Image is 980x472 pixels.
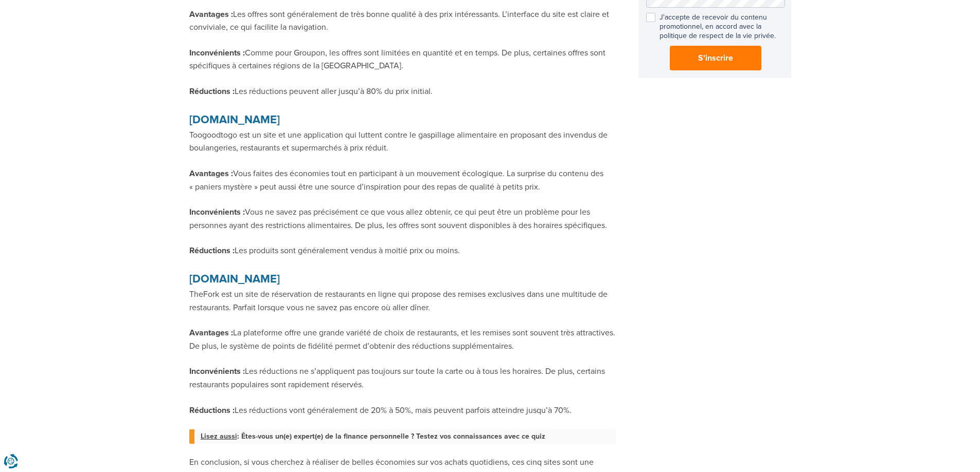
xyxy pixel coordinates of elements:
[189,404,616,418] p: Les réductions vont généralement de 20% à 50%, mais peuvent parfois atteindre jusqu’à 70%.
[189,168,233,179] strong: Avantages :
[189,328,233,338] strong: Avantages :
[189,244,616,258] p: Les produits sont généralement vendus à moitié prix ou moins.
[189,206,616,232] p: Vous ne savez pas précisément ce que vous allez obtenir, ce qui peut être un problème pour les pe...
[189,366,245,376] strong: Inconvénients :
[189,327,616,353] p: La plateforme offre une grande variété de choix de restaurants, et les remises sont souvent très ...
[189,272,280,286] strong: [DOMAIN_NAME]
[189,365,616,391] p: Les réductions ne s’appliquent pas toujours sur toute la carte ou à tous les horaires. De plus, c...
[189,8,616,34] p: Les offres sont généralement de très bonne qualité à des prix intéressants. L’interface du site e...
[698,52,733,64] span: S'inscrire
[189,207,245,217] strong: Inconvénients :
[189,113,280,127] strong: [DOMAIN_NAME]
[189,113,280,127] a: (s’ouvre dans un nouvel onglet)
[646,13,785,41] label: J'accepte de recevoir du contenu promotionnel, en accord avec la politique de respect de la vie p...
[189,288,616,314] p: TheFork est un site de réservation de restaurants en ligne qui propose des remises exclusives dan...
[189,85,616,99] p: Les réductions peuvent aller jusqu’à 80% du prix initial.
[189,47,616,73] p: Comme pour Groupon, les offres sont limitées en quantité et en temps. De plus, certaines offres s...
[189,246,235,256] strong: Réductions :
[201,429,616,444] a: Lisez aussi: Êtes-vous un(e) expert(e) de la finance personnelle ? Testez vos connaissances avec ...
[670,46,761,70] button: S'inscrire
[189,48,245,58] strong: Inconvénients :
[189,272,280,286] a: (s’ouvre dans un nouvel onglet)
[638,103,793,169] iframe: fb:page Facebook Social Plugin
[189,167,616,194] p: Vous faites des économies tout en participant à un mouvement écologique. La surprise du contenu d...
[189,86,235,97] strong: Réductions :
[189,405,235,416] strong: Réductions :
[189,129,616,155] p: Toogoodtogo est un site et une application qui luttent contre le gaspillage alimentaire en propos...
[189,9,233,20] strong: Avantages :
[201,432,237,441] span: Lisez aussi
